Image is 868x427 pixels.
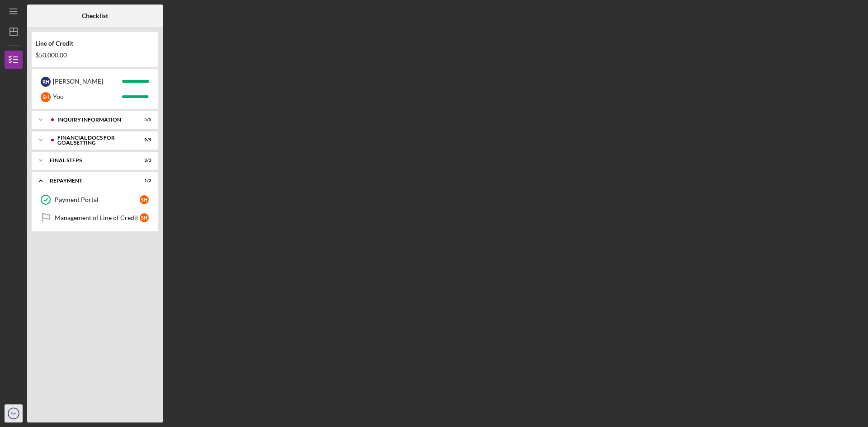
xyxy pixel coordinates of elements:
div: Line of Credit [35,40,155,47]
div: Payment Portal [55,196,140,203]
div: INQUIRY INFORMATION [57,117,129,122]
div: 1 / 2 [135,178,151,183]
div: S H [140,213,149,222]
div: Management of Line of Credit [55,214,140,221]
div: FINAL STEPS [50,158,129,163]
div: S H [140,195,149,204]
div: You [53,89,122,104]
a: Payment PortalSH [36,191,154,209]
div: 3 / 3 [135,158,151,163]
div: S H [41,92,51,102]
button: SH [5,404,23,422]
div: [PERSON_NAME] [53,74,122,89]
div: Repayment [50,178,129,183]
div: 5 / 5 [135,117,151,122]
div: Financial Docs for Goal Setting [57,135,129,145]
b: Checklist [82,12,108,19]
div: $50,000.00 [35,52,155,59]
div: 9 / 9 [135,137,151,143]
text: SH [10,411,16,416]
a: Management of Line of CreditSH [36,209,154,227]
div: R H [41,77,51,87]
